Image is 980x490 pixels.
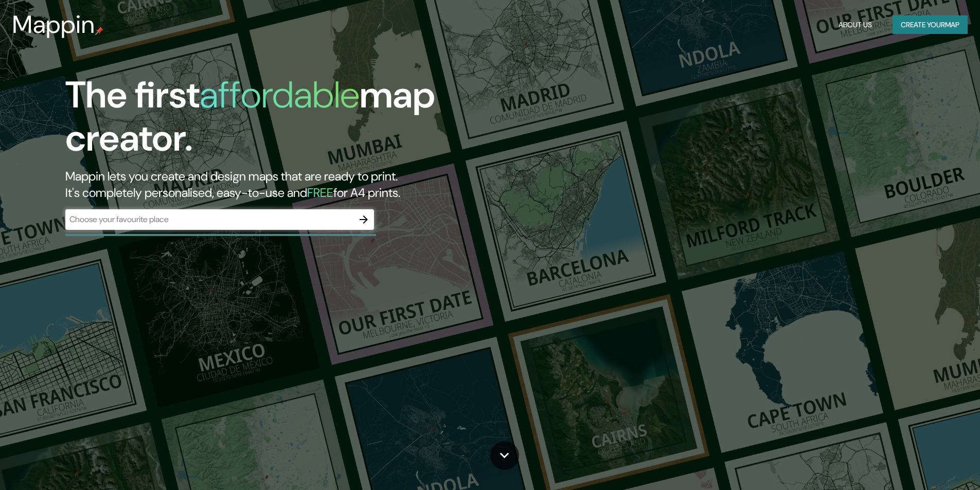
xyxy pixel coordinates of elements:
img: mappin-pin [95,27,103,35]
h1: affordable [200,71,360,119]
h1: The first map creator. [65,74,556,168]
button: About Us [834,15,876,34]
h5: FREE [307,185,333,201]
button: Create yourmap [893,15,968,34]
h2: Mappin lets you create and design maps that are ready to print. It's completely personalised, eas... [65,168,556,201]
input: Choose your favourite place [65,213,353,225]
h3: Mappin [12,10,95,39]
